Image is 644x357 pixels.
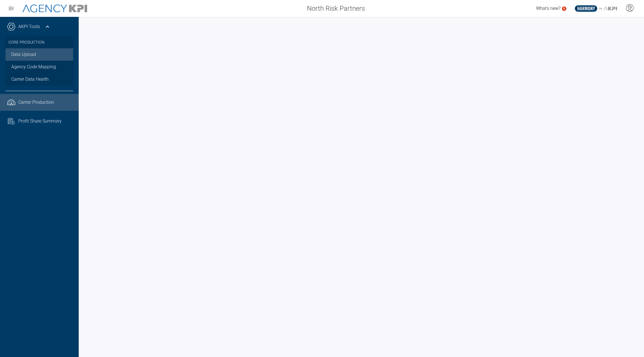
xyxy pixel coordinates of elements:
[562,6,566,11] a: 5
[11,76,49,83] span: Carrier Data Health
[18,99,54,106] span: Carrier Production
[6,48,73,61] a: Data Upload
[536,6,561,11] span: What's new?
[18,118,62,125] span: Profit Share Summary
[6,61,73,73] a: Agency Code Mapping
[22,4,87,13] img: AgencyKPI
[6,73,73,85] a: Carrier Data Health
[18,23,40,30] a: AKPI Tools
[307,3,365,13] span: North Risk Partners
[8,37,70,48] h3: Core Production
[563,7,565,10] text: 5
